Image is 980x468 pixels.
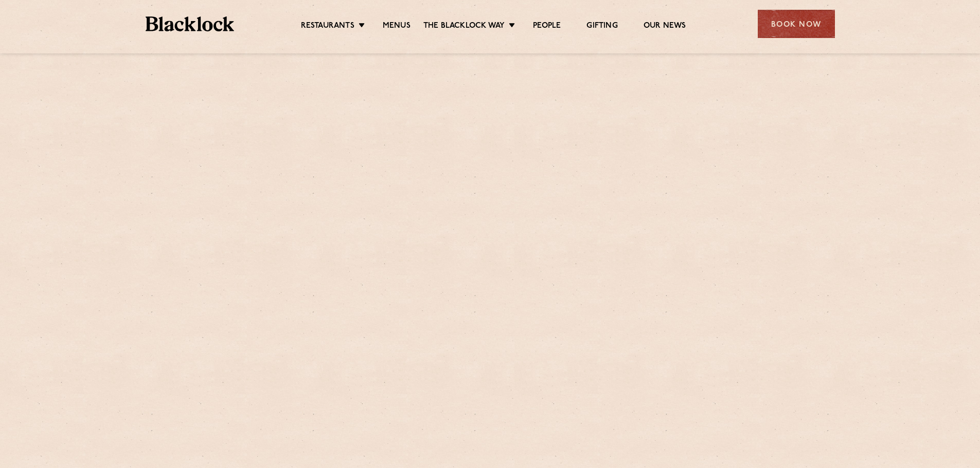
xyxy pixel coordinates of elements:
[423,21,505,32] a: The Blacklock Way
[586,21,617,32] a: Gifting
[383,21,411,32] a: Menus
[301,21,354,32] a: Restaurants
[146,16,235,31] img: BL_Textured_Logo-footer-cropped.svg
[533,21,561,32] a: People
[644,21,686,32] a: Our News
[758,10,835,38] div: Book Now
